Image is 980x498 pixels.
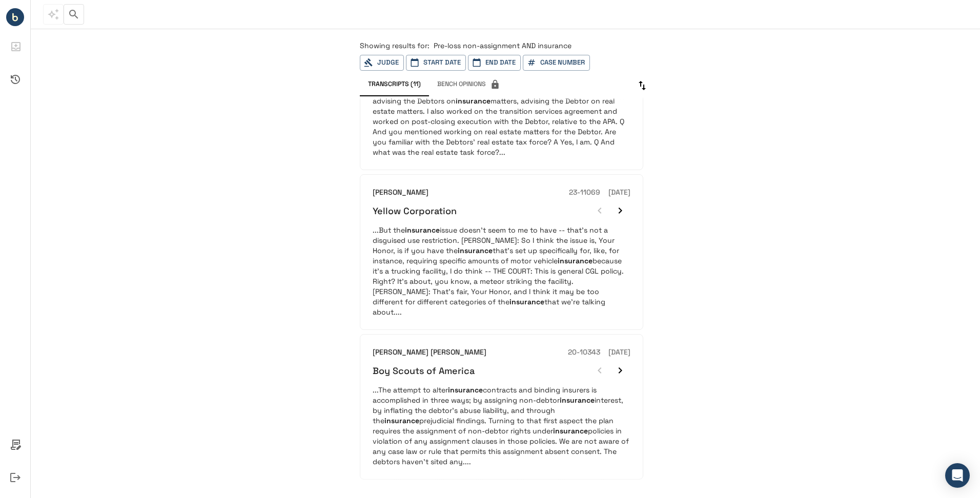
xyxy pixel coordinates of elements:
[560,396,595,405] em: insurance
[373,225,630,317] p: ...But the issue doesn't seem to me to have -- that's not a disguised use restriction. [PERSON_NA...
[458,246,493,255] em: insurance
[360,41,430,50] span: Showing results for:
[360,75,429,94] button: Transcripts (11)
[448,385,483,395] em: insurance
[373,75,630,157] p: ...A The work streams were the (indiscernible) sale process and inventory liquidation, advising t...
[373,347,486,358] h6: [PERSON_NAME] [PERSON_NAME]
[43,4,64,25] span: This feature has been disabled by your account admin.
[384,416,419,425] em: insurance
[437,79,500,90] span: Bench Opinions
[360,55,404,71] button: Judge
[523,55,590,71] button: Case Number
[373,365,475,377] h6: Boy Scouts of America
[429,75,508,94] span: This feature has been disabled by your account admin.
[406,55,466,71] button: Start Date
[405,225,440,235] em: insurance
[373,205,457,217] h6: Yellow Corporation
[608,187,630,198] h6: [DATE]
[434,41,571,50] span: Pre-loss non-assignment AND insurance
[569,187,600,198] h6: 23-11069
[945,463,970,488] div: Open Intercom Messenger
[558,256,593,265] em: insurance
[373,385,630,467] p: ...The attempt to alter contracts and binding insurers is accomplished in three ways; by assignin...
[568,347,600,358] h6: 20-10343
[456,96,491,106] em: insurance
[373,187,428,198] h6: [PERSON_NAME]
[608,347,630,358] h6: [DATE]
[553,426,588,435] em: insurance
[468,55,521,71] button: End Date
[509,297,544,306] em: insurance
